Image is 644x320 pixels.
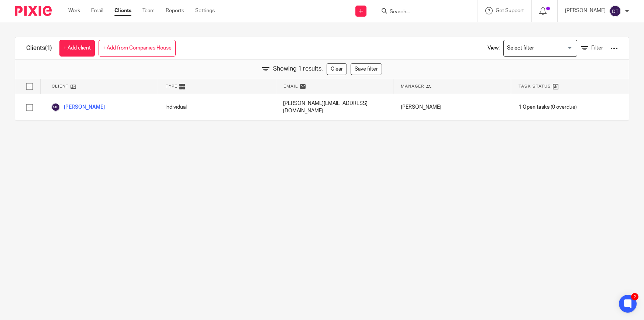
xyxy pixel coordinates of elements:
input: Select all [23,79,37,93]
div: Search for option [503,40,577,57]
input: Search for option [504,42,573,55]
h1: Clients [26,44,52,52]
a: Clients [114,7,131,14]
span: Type [166,83,178,89]
span: Manager [401,83,424,89]
span: Email [283,83,298,89]
span: Showing 1 results. [273,65,323,73]
a: Team [142,7,155,14]
span: Task Status [519,83,551,89]
p: [PERSON_NAME] [565,7,606,14]
img: svg%3E [609,5,621,17]
a: Email [91,7,103,14]
span: Get Support [496,8,524,13]
div: 2 [631,293,638,300]
img: svg%3E [51,103,60,112]
a: Save filter [351,63,382,75]
a: Settings [195,7,215,14]
div: [PERSON_NAME][EMAIL_ADDRESS][DOMAIN_NAME] [276,94,393,120]
a: [PERSON_NAME] [51,103,105,112]
div: [PERSON_NAME] [393,94,511,120]
div: Individual [158,94,276,120]
a: Work [68,7,80,14]
span: 1 Open tasks [519,103,550,111]
a: + Add from Companies House [99,40,176,57]
a: Clear [327,63,347,75]
div: View: [476,37,618,59]
input: Search [389,9,455,16]
span: Client [52,83,69,89]
a: + Add client [59,40,95,57]
span: (1) [45,45,52,51]
span: (0 overdue) [519,103,577,111]
img: Pixie [15,6,52,16]
span: Filter [591,45,603,51]
a: Reports [166,7,184,14]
